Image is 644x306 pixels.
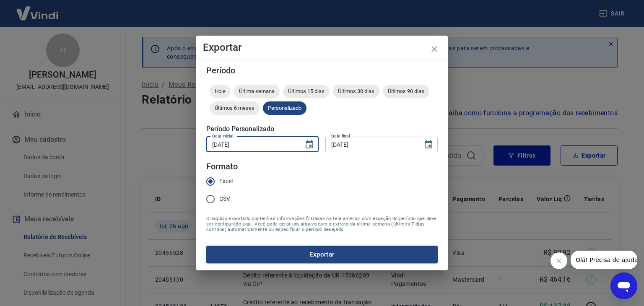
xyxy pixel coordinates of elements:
h5: Período Personalizado [206,125,438,133]
div: Hoje [210,85,231,98]
iframe: Botão para abrir a janela de mensagens [610,272,637,299]
button: Exportar [206,246,438,263]
span: Últimos 6 meses [210,105,260,111]
h5: Período [206,66,438,75]
legend: Formato [206,161,238,173]
span: Última semana [234,88,280,94]
input: DD/MM/YYYY [206,137,298,152]
iframe: Fechar mensagem [551,252,567,269]
button: close [424,39,444,59]
span: CSV [219,194,230,203]
div: Últimos 90 dias [383,85,429,98]
span: Excel [219,177,233,186]
button: Choose date, selected date is 1 de ago de 2025 [301,136,318,153]
span: Hoje [210,88,231,94]
h4: Exportar [203,42,441,52]
div: Últimos 6 meses [210,101,260,115]
span: O arquivo exportado conterá as informações filtradas na tela anterior com exceção do período que ... [206,216,438,232]
label: Data inicial [212,133,234,139]
span: Últimos 30 dias [333,88,379,94]
span: Olá! Precisa de ajuda? [5,6,70,13]
span: Últimos 90 dias [383,88,429,94]
div: Últimos 15 dias [283,85,330,98]
span: Personalizado [263,105,306,111]
div: Últimos 30 dias [333,85,379,98]
div: Última semana [234,85,280,98]
input: DD/MM/YYYY [325,137,417,152]
label: Data final [331,133,350,139]
div: Personalizado [263,101,306,115]
span: Últimos 15 dias [283,88,330,94]
button: Choose date, selected date is 31 de ago de 2025 [420,136,437,153]
iframe: Mensagem da empresa [571,251,637,269]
